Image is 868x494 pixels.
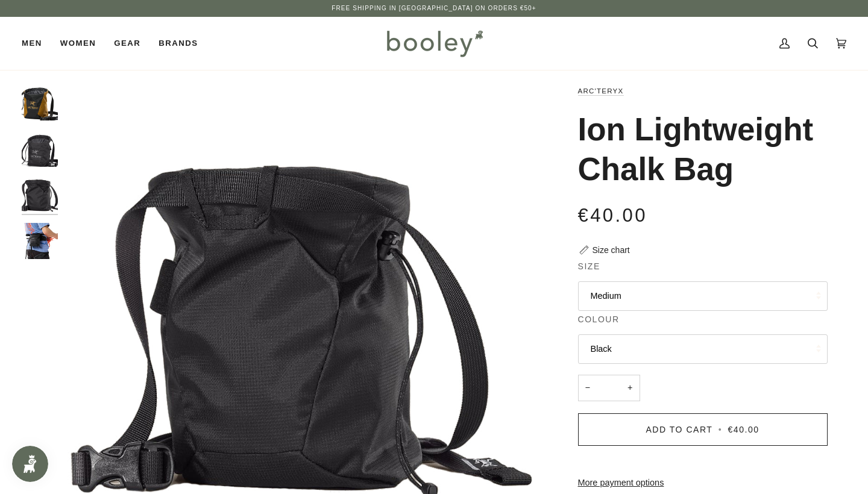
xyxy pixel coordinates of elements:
[578,413,828,446] button: Add to Cart • €40.00
[22,37,42,49] span: Men
[578,281,828,311] button: Medium
[716,425,725,434] span: •
[578,477,828,490] a: More payment options
[728,425,759,434] span: €40.00
[382,26,487,61] img: Booley
[22,131,58,167] img: Arc'teryx Ion Lightweight Chalk Bag Black - Booley Galway
[593,244,630,257] div: Size chart
[22,17,51,70] a: Men
[105,17,149,70] a: Gear
[578,313,620,326] span: Colour
[620,375,640,402] button: +
[149,17,207,70] a: Brands
[12,446,48,482] iframe: Button to open loyalty program pop-up
[646,425,712,434] span: Add to Cart
[114,37,140,49] span: Gear
[22,84,58,120] img: Arc'teryx Ion Lightweight Chalk Bag Yukon / Black - Booley Galway
[578,87,624,95] a: Arc'teryx
[578,375,597,402] button: −
[22,223,58,259] img: Arc'teryx Ion Lightweight Chalk Bag - Booley Galway
[332,4,536,13] p: Free Shipping in [GEOGRAPHIC_DATA] on Orders €50+
[578,334,828,364] button: Black
[51,17,105,70] a: Women
[578,260,600,273] span: Size
[60,37,96,49] span: Women
[578,375,640,402] input: Quantity
[578,110,819,189] h1: Ion Lightweight Chalk Bag
[22,177,58,213] img: Arc'teryx Ion Lightweight Chalk Bag - Booley Galway
[159,37,198,49] span: Brands
[578,205,647,226] span: €40.00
